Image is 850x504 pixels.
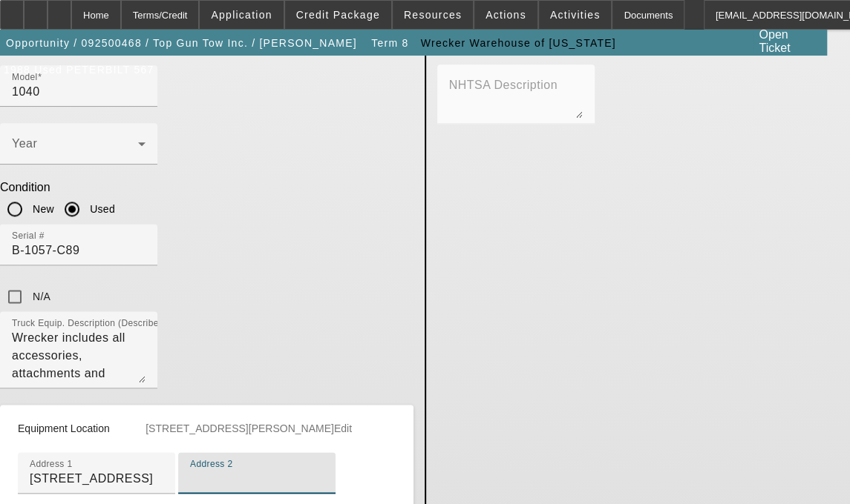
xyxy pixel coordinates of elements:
span: Resources [404,9,462,21]
mat-label: Address 1 [30,459,72,468]
mat-label: Truck Equip. Description (Describe the equipment on the back of the chassis) [12,318,338,328]
span: Application [211,9,272,21]
span: Wrecker Warehouse of [US_STATE] [421,37,616,49]
label: N/A [30,289,50,304]
span: Activities [550,9,601,21]
button: Term 8 [366,30,413,56]
button: Wrecker Warehouse of [US_STATE] [417,30,620,56]
span: Opportunity / 092500468 / Top Gun Tow Inc. / [PERSON_NAME] [6,37,357,49]
button: Credit Package [285,1,391,29]
span: [STREET_ADDRESS][PERSON_NAME] [146,422,334,434]
button: Resources [393,1,473,29]
button: Activities [539,1,612,29]
button: Actions [474,1,537,29]
span: 1988 Used PETERBILT 567 [4,64,154,76]
span: Credit Package [296,9,380,21]
mat-label: Address 2 [190,459,232,468]
span: Edit [334,422,352,434]
a: Open Ticket [753,22,826,61]
span: Term 8 [371,37,408,49]
label: New [30,202,54,216]
span: Equipment Location [18,422,110,434]
label: Used [87,202,115,216]
mat-label: Serial # [12,231,45,240]
button: Application [200,1,283,29]
mat-label: NHTSA Description [449,79,558,91]
span: Actions [486,9,526,21]
mat-label: Year [12,137,37,150]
